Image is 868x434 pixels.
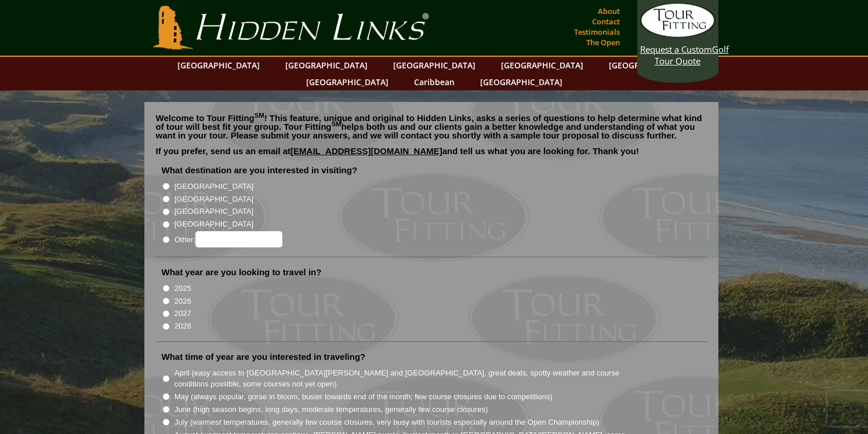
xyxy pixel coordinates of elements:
[162,351,366,363] label: What time of year are you interested in traveling?
[387,57,481,74] a: [GEOGRAPHIC_DATA]
[300,74,394,90] a: [GEOGRAPHIC_DATA]
[175,296,191,307] label: 2026
[408,74,460,90] a: Caribbean
[279,57,373,74] a: [GEOGRAPHIC_DATA]
[332,121,342,127] sup: SM
[255,112,264,119] sup: SM
[156,114,707,140] p: Welcome to Tour Fitting ! This feature, unique and original to Hidden Links, asks a series of que...
[175,367,641,390] label: April (easy access to [GEOGRAPHIC_DATA][PERSON_NAME] and [GEOGRAPHIC_DATA], great deals, spotty w...
[571,24,623,40] a: Testimonials
[195,231,282,247] input: Other:
[162,165,358,176] label: What destination are you interested in visiting?
[175,417,600,428] label: July (warmest temperatures, generally few course closures, very busy with tourists especially aro...
[175,320,191,332] label: 2028
[290,146,442,156] a: [EMAIL_ADDRESS][DOMAIN_NAME]
[175,181,253,192] label: [GEOGRAPHIC_DATA]
[175,194,253,205] label: [GEOGRAPHIC_DATA]
[172,57,266,74] a: [GEOGRAPHIC_DATA]
[162,267,322,278] label: What year are you looking to travel in?
[474,74,568,90] a: [GEOGRAPHIC_DATA]
[583,34,623,50] a: The Open
[175,404,488,415] label: June (high season begins, long days, moderate temperatures, generally few course closures)
[589,13,623,30] a: Contact
[175,218,253,230] label: [GEOGRAPHIC_DATA]
[640,3,716,67] a: Request a CustomGolf Tour Quote
[156,147,707,164] p: If you prefer, send us an email at and tell us what you are looking for. Thank you!
[640,43,712,55] span: Request a Custom
[175,391,553,403] label: May (always popular, gorse in bloom, busier towards end of the month, few course closures due to ...
[603,57,697,74] a: [GEOGRAPHIC_DATA]
[175,283,191,294] label: 2025
[175,308,191,319] label: 2027
[495,57,589,74] a: [GEOGRAPHIC_DATA]
[595,3,623,19] a: About
[175,206,253,217] label: [GEOGRAPHIC_DATA]
[175,231,282,247] label: Other:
